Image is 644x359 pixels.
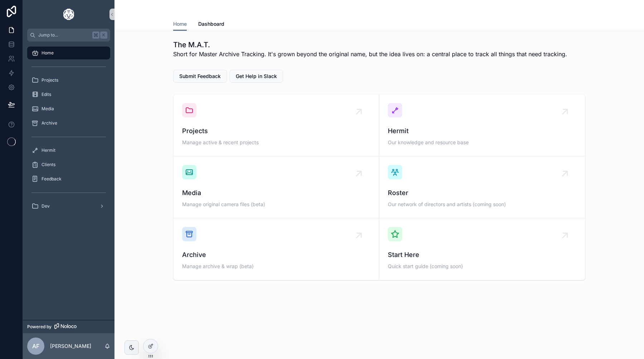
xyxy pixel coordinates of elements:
a: Edits [27,88,110,101]
span: Home [173,20,187,28]
span: Media [182,188,370,198]
span: K [101,32,107,38]
a: RosterOur network of directors and artists (coming soon) [379,156,585,218]
span: Submit Feedback [179,73,221,80]
span: Edits [42,92,51,97]
a: Media [27,102,110,115]
span: Manage active & recent projects [182,139,370,146]
a: Home [27,47,110,59]
a: Home [173,18,187,31]
span: Media [42,106,54,112]
span: Hermit [42,147,55,153]
span: AF [32,342,39,350]
a: ProjectsManage active & recent projects [174,94,379,156]
span: Manage archive & wrap (beta) [182,263,370,270]
span: Start Here [388,250,576,260]
span: Get Help in Slack [236,73,277,80]
a: Projects [27,74,110,87]
a: Feedback [27,173,110,185]
a: Start HereQuick start guide (coming soon) [379,218,585,280]
span: Home [42,50,54,56]
span: Our network of directors and artists (coming soon) [388,201,576,208]
a: Dev [27,200,110,213]
span: Powered by [27,324,52,330]
a: ArchiveManage archive & wrap (beta) [174,218,379,280]
a: Archive [27,117,110,130]
span: Archive [182,250,370,260]
span: Manage original camera files (beta) [182,201,370,208]
button: Get Help in Slack [230,70,283,83]
span: Archive [42,120,57,126]
span: Roster [388,188,576,198]
span: Jump to... [38,32,89,38]
span: Dashboard [198,20,224,28]
a: Hermit [27,144,110,157]
span: Our knowledge and resource base [388,139,576,146]
img: App logo [63,9,74,20]
a: Dashboard [198,18,224,32]
a: Powered by [23,320,114,333]
a: Clients [27,158,110,171]
span: Quick start guide (coming soon) [388,263,576,270]
span: Feedback [42,176,62,182]
a: MediaManage original camera files (beta) [174,156,379,218]
button: Jump to...K [27,29,110,42]
span: Projects [182,126,370,136]
span: Clients [42,162,55,168]
span: Hermit [388,126,576,136]
span: Projects [42,77,58,83]
h1: The M.A.T. [173,40,567,50]
button: Submit Feedback [173,70,227,83]
span: Dev [42,203,50,209]
a: HermitOur knowledge and resource base [379,94,585,156]
p: [PERSON_NAME] [50,343,91,350]
span: Short for Master Archive Tracking. It's grown beyond the original name, but the idea lives on: a ... [173,50,567,58]
div: scrollable content [23,42,114,222]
